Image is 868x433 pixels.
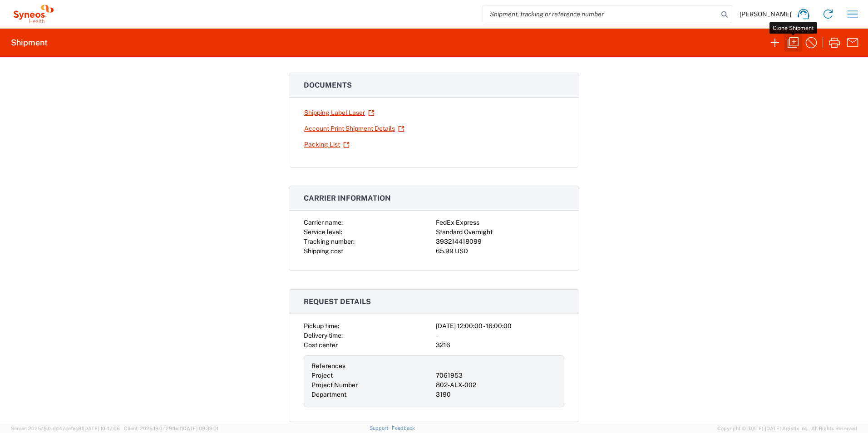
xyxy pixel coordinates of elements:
[311,371,432,380] div: Project
[436,331,564,340] div: -
[436,321,564,331] div: [DATE] 12:00:00 - 16:00:00
[436,371,557,380] div: 7061953
[740,10,791,18] span: [PERSON_NAME]
[436,380,557,390] div: 802-ALX-002
[717,424,857,433] span: Copyright © [DATE]-[DATE] Agistix Inc., All Rights Reserved
[304,137,350,153] a: Packing List
[304,121,405,137] a: Account Print Shipment Details
[304,81,352,89] span: Documents
[304,297,371,306] span: Request details
[182,426,218,431] span: [DATE] 09:39:01
[436,237,564,246] div: 393214418099
[11,426,120,431] span: Server: 2025.19.0-d447cefac8f
[304,322,339,330] span: Pickup time:
[83,426,120,431] span: [DATE] 10:47:06
[304,332,343,339] span: Delivery time:
[483,5,718,23] input: Shipment, tracking or reference number
[436,246,564,256] div: 65.99 USD
[11,37,48,48] h2: Shipment
[311,390,432,399] div: Department
[304,247,343,255] span: Shipping cost
[392,425,415,431] a: Feedback
[304,194,391,202] span: Carrier information
[304,228,342,236] span: Service level:
[304,219,343,226] span: Carrier name:
[436,227,564,237] div: Standard Overnight
[436,340,564,350] div: 3216
[436,390,557,399] div: 3190
[124,426,218,431] span: Client: 2025.19.0-129fbcf
[304,238,355,245] span: Tracking number:
[436,218,564,227] div: FedEx Express
[370,425,392,431] a: Support
[311,380,432,390] div: Project Number
[304,105,375,121] a: Shipping Label Laser
[311,362,345,369] span: References
[304,341,338,349] span: Cost center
